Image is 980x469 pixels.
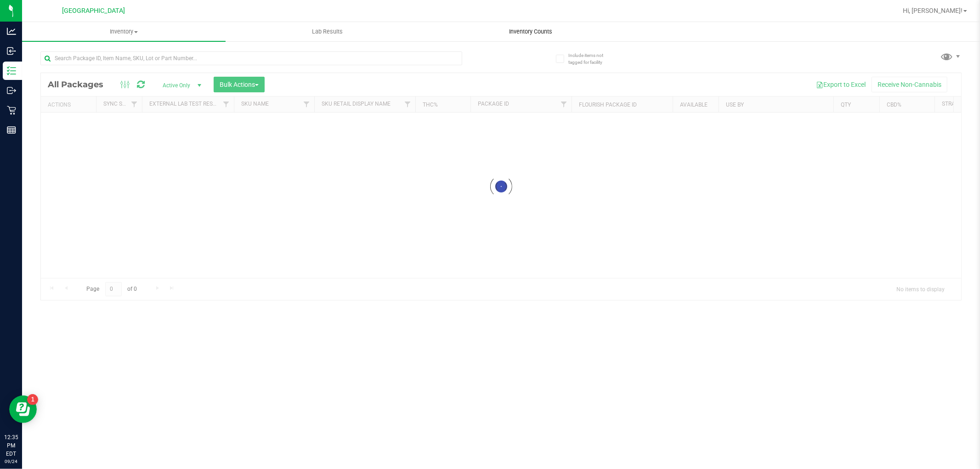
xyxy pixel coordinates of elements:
[300,28,355,36] span: Lab Results
[429,22,633,41] a: Inventory Counts
[7,66,16,75] inline-svg: Inventory
[497,28,565,36] span: Inventory Counts
[22,22,226,41] a: Inventory
[9,396,37,423] iframe: Resource center
[7,125,16,135] inline-svg: Reports
[568,52,614,66] span: Include items not tagged for facility
[7,46,16,56] inline-svg: Inbound
[62,7,125,15] span: [GEOGRAPHIC_DATA]
[903,7,963,14] span: Hi, [PERSON_NAME]!
[27,394,38,405] iframe: Resource center unread badge
[226,22,429,41] a: Lab Results
[7,86,16,95] inline-svg: Outbound
[22,28,226,36] span: Inventory
[4,433,18,458] p: 12:35 PM EDT
[4,458,18,465] p: 09/24
[7,27,16,36] inline-svg: Analytics
[7,106,16,115] inline-svg: Retail
[40,51,462,65] input: Search Package ID, Item Name, SKU, Lot or Part Number...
